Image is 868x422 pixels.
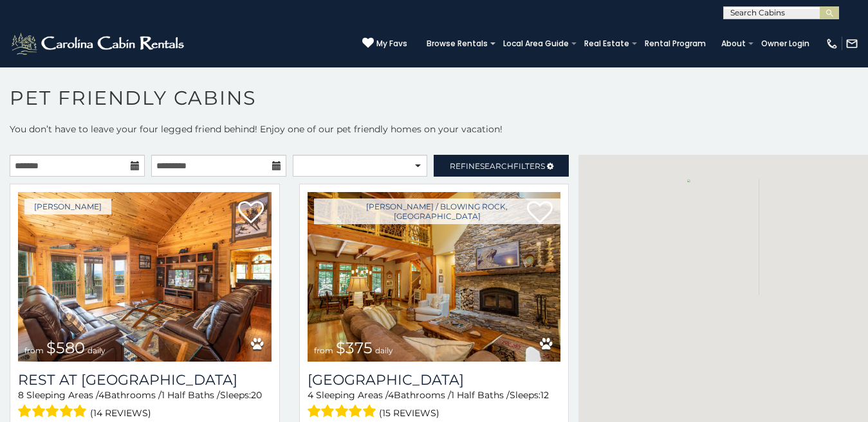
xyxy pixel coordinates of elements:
[88,346,106,355] span: daily
[90,405,151,421] span: (14 reviews)
[540,389,549,401] span: 12
[238,200,264,227] a: Add to favorites
[314,198,561,224] a: [PERSON_NAME] / Blowing Rock, [GEOGRAPHIC_DATA]
[375,346,393,355] span: daily
[497,35,575,53] a: Local Area Guide
[450,161,545,171] span: Refine Filters
[10,31,188,57] img: White-1-2.png
[715,35,752,53] a: About
[18,192,272,362] img: 1714397301_thumbnail.jpeg
[638,35,712,53] a: Rental Program
[480,161,513,171] span: Search
[420,35,494,53] a: Browse Rentals
[451,389,510,401] span: 1 Half Baths /
[18,371,272,389] h3: Rest at Mountain Crest
[379,405,439,421] span: (15 reviews)
[18,371,272,389] a: Rest at [GEOGRAPHIC_DATA]
[434,155,569,177] a: RefineSearchFilters
[336,338,373,357] span: $375
[24,346,44,355] span: from
[18,192,272,362] a: from $580 daily
[98,389,104,401] span: 4
[308,389,561,421] div: Sleeping Areas / Bathrooms / Sleeps:
[755,35,816,53] a: Owner Login
[308,192,561,362] img: 1714397922_thumbnail.jpeg
[18,389,24,401] span: 8
[314,346,333,355] span: from
[46,338,85,357] span: $580
[826,37,838,50] img: phone-regular-white.png
[162,389,220,401] span: 1 Half Baths /
[845,37,858,50] img: mail-regular-white.png
[362,37,407,50] a: My Favs
[251,389,262,401] span: 20
[376,38,407,49] span: My Favs
[308,192,561,362] a: from $375 daily
[308,371,561,389] a: [GEOGRAPHIC_DATA]
[388,389,394,401] span: 4
[24,198,111,215] a: [PERSON_NAME]
[18,389,272,421] div: Sleeping Areas / Bathrooms / Sleeps:
[308,389,313,401] span: 4
[308,371,561,389] h3: Mountain Song Lodge
[578,35,636,53] a: Real Estate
